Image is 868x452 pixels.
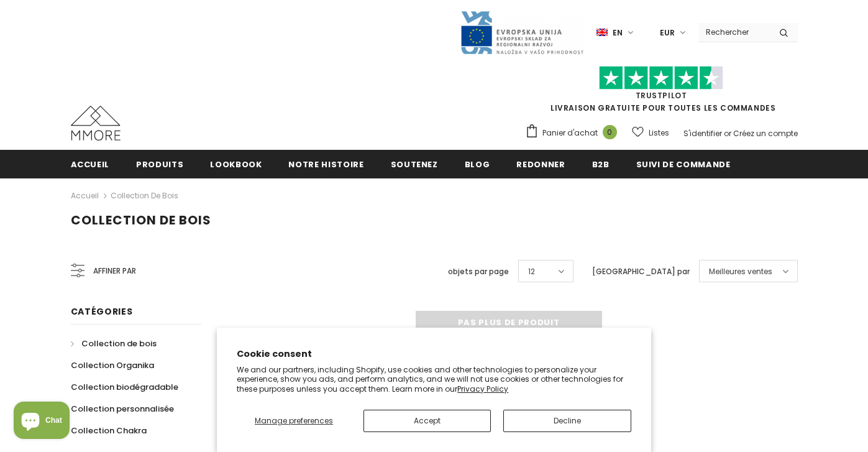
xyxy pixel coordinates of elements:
[391,159,438,170] span: soutenez
[465,150,490,178] a: Blog
[210,150,262,178] a: Lookbook
[136,150,183,178] a: Produits
[136,159,183,170] span: Produits
[71,106,121,141] img: Cas MMORE
[71,159,110,170] span: Accueil
[255,415,333,426] span: Manage preferences
[237,348,631,361] h2: Cookie consent
[71,420,147,441] a: Collection Chakra
[733,128,798,139] a: Créez un compte
[448,265,509,278] label: objets par page
[592,150,610,178] a: B2B
[460,10,584,55] img: Javni Razpis
[237,365,631,394] p: We and our partners, including Shopify, use cookies and other technologies to personalize your ex...
[724,128,731,139] span: or
[649,127,669,139] span: Listes
[210,159,262,170] span: Lookbook
[288,150,363,178] a: Notre histoire
[709,265,772,278] span: Meilleures ventes
[592,159,610,170] span: B2B
[71,188,99,203] a: Accueil
[636,90,687,101] a: TrustPilot
[516,159,565,170] span: Redonner
[71,425,147,436] span: Collection Chakra
[71,150,110,178] a: Accueil
[613,27,623,39] span: en
[111,190,178,201] a: Collection de bois
[465,159,490,170] span: Blog
[81,338,157,349] span: Collection de bois
[503,410,631,432] button: Decline
[542,127,598,139] span: Panier d'achat
[71,398,174,420] a: Collection personnalisée
[636,150,731,178] a: Suivi de commande
[460,27,584,37] a: Javni Razpis
[636,159,731,170] span: Suivi de commande
[683,128,722,139] a: S'identifier
[525,71,798,113] span: LIVRAISON GRATUITE POUR TOUTES LES COMMANDES
[592,265,690,278] label: [GEOGRAPHIC_DATA] par
[603,125,617,139] span: 0
[596,27,608,38] img: i-lang-1.png
[698,23,770,41] input: Search Site
[237,410,351,432] button: Manage preferences
[71,381,178,393] span: Collection biodégradable
[391,150,438,178] a: soutenez
[71,305,133,318] span: Catégories
[660,27,675,39] span: EUR
[516,150,565,178] a: Redonner
[599,66,723,90] img: Faites confiance aux étoiles pilotes
[71,376,178,398] a: Collection biodégradable
[363,410,491,432] button: Accept
[10,402,73,442] inbox-online-store-chat: Shopify online store chat
[632,122,669,144] a: Listes
[71,403,174,415] span: Collection personnalisée
[71,211,211,229] span: Collection de bois
[525,124,623,142] a: Panier d'achat 0
[71,354,154,376] a: Collection Organika
[93,264,136,278] span: Affiner par
[528,265,535,278] span: 12
[457,384,508,394] a: Privacy Policy
[71,359,154,371] span: Collection Organika
[288,159,363,170] span: Notre histoire
[71,333,157,354] a: Collection de bois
